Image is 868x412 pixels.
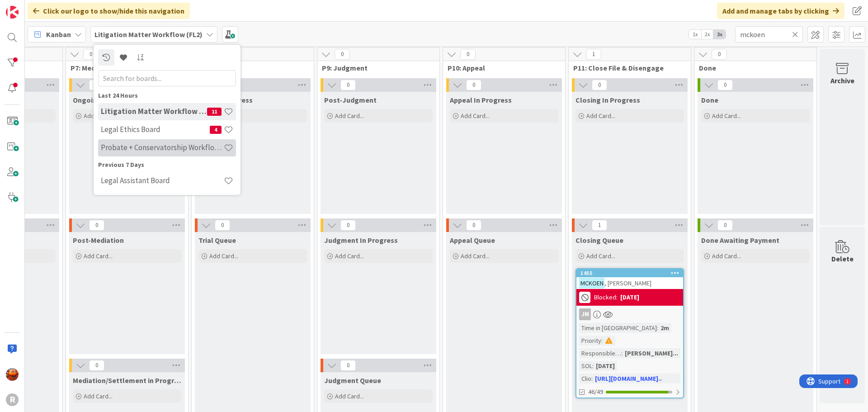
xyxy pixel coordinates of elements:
span: 0 [215,220,230,231]
span: P8: Trial [196,63,302,72]
span: 0 [340,220,356,231]
div: JM [576,308,683,320]
span: Appeal Queue [450,236,495,245]
span: 1x [689,30,701,39]
span: Add Card... [712,252,741,260]
span: P11: Close File & Disengage [573,63,679,72]
div: [DATE] [594,361,617,371]
h4: Legal Ethics Board [101,125,210,134]
h4: Probate + Conservatorship Workflow (FL2) [101,143,224,152]
span: 1 [586,49,601,60]
div: SOL [579,361,592,371]
span: Judgment In Progress [324,236,398,245]
span: 0 [592,80,607,90]
span: : [621,348,623,358]
input: Search for boards... [98,70,236,86]
span: : [591,374,593,384]
span: Add Card... [712,112,741,120]
span: Mediation/Settlement in Progress [73,376,181,385]
span: 0 [466,80,481,90]
span: Trial Queue [198,236,236,245]
span: Add Card... [586,252,615,260]
div: [DATE] [620,293,639,302]
div: JM [579,308,591,320]
div: Previous 7 Days [98,160,236,170]
span: 0 [340,80,356,90]
span: , [PERSON_NAME] [604,279,651,287]
div: 1455 [580,270,683,276]
span: Add Card... [461,252,490,260]
img: KA [6,368,19,381]
span: Done [699,63,805,72]
span: 0 [89,360,104,371]
h4: Litigation Matter Workflow (FL2) [101,107,207,116]
span: Appeal In Progress [450,95,512,104]
div: Responsible Paralegal [579,348,621,358]
span: 1 [592,220,607,231]
img: Visit kanbanzone.com [6,6,19,19]
span: 0 [466,220,481,231]
span: Add Card... [84,252,113,260]
span: Judgment Queue [324,376,381,385]
div: Add and manage tabs by clicking [717,3,844,19]
div: Archive [830,75,854,86]
div: Delete [831,253,854,264]
span: 0 [335,49,350,60]
span: Add Card... [335,252,364,260]
div: Click our logo to show/hide this navigation [28,3,190,19]
span: 0 [340,360,356,371]
span: 2x [701,30,713,39]
span: Add Card... [586,112,615,120]
span: Add Card... [335,392,364,400]
div: Last 24 Hours [98,91,236,100]
span: Closing Queue [576,236,623,245]
div: 2m [658,323,671,333]
span: 0 [712,49,727,60]
span: 4 [210,126,222,134]
span: 46/49 [588,387,603,397]
span: Post-Judgment [324,95,377,104]
span: Done [701,95,718,104]
span: 3x [713,30,726,39]
div: 1455 [576,269,683,277]
span: P9: Judgment [322,63,428,72]
span: Support [19,1,41,12]
span: 0 [717,80,733,90]
span: Closing In Progress [576,95,640,104]
span: 0 [717,220,733,231]
mark: MCKOEN [579,278,604,288]
span: P10: Appeal [448,63,554,72]
span: Ongoing Advice [73,95,124,104]
a: [URL][DOMAIN_NAME].. [595,374,662,383]
span: Add Card... [84,112,113,120]
div: Priority [579,336,601,346]
input: Quick Filter... [735,26,803,43]
span: 0 [83,49,99,60]
div: 1 [47,4,49,11]
span: Post-Mediation [73,236,124,245]
div: [PERSON_NAME]... [623,348,680,358]
div: Clio [579,374,591,384]
span: Add Card... [335,112,364,120]
b: Litigation Matter Workflow (FL2) [94,30,203,39]
span: Done Awaiting Payment [701,236,779,245]
span: P7: Mediation & Settle. [71,63,177,72]
h4: Legal Assistant Board [101,176,224,185]
div: Blocked: [594,293,618,302]
span: : [657,323,658,333]
span: 0 [89,80,104,90]
span: 11 [207,108,222,116]
span: Add Card... [461,112,490,120]
span: Add Card... [209,252,238,260]
span: 0 [89,220,104,231]
div: Time in [GEOGRAPHIC_DATA] [579,323,657,333]
span: 0 [460,49,476,60]
span: Kanban [46,29,71,40]
span: : [592,361,594,371]
span: : [601,336,603,346]
div: 1455MCKOEN, [PERSON_NAME] [576,269,683,289]
div: R [6,393,19,406]
span: Add Card... [84,392,113,400]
